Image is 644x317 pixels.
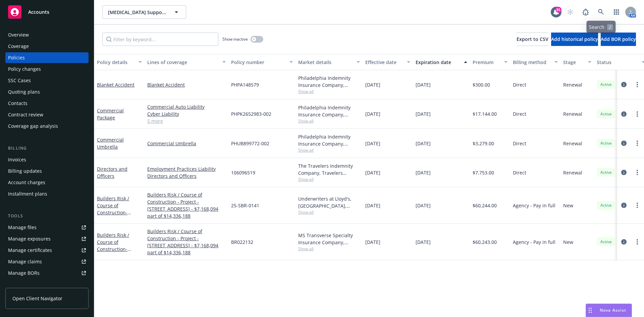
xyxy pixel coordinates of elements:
span: Show all [298,147,360,153]
div: Billing method [513,59,550,66]
div: Underwriters at Lloyd's, [GEOGRAPHIC_DATA], [PERSON_NAME] of [GEOGRAPHIC_DATA], RT Specialty Insu... [298,195,360,209]
div: MS Transverse Specialty Insurance Company, Transverse Insurance Company, RT Specialty Insurance S... [298,232,360,246]
a: 5 more [147,117,226,124]
div: Lines of coverage [147,59,218,66]
div: Account charges [8,177,45,188]
div: Stage [563,59,584,66]
a: Summary of insurance [5,279,89,290]
a: Switch app [610,5,623,19]
span: PHPA148579 [231,81,259,88]
a: Quoting plans [5,87,89,97]
a: Coverage gap analysis [5,121,89,131]
div: Policy details [97,59,135,66]
button: Billing method [510,54,560,70]
div: Manage BORs [8,268,40,278]
a: Search [594,5,608,19]
span: $3,279.00 [473,140,494,147]
a: circleInformation [620,139,628,147]
div: Effective date [365,59,403,66]
span: PHPK2652983-002 [231,110,271,117]
a: Overview [5,30,89,40]
div: Market details [298,59,353,66]
a: Commercial Umbrella [97,137,124,150]
a: circleInformation [620,81,628,89]
button: Market details [296,54,363,70]
div: Coverage [8,41,29,52]
a: Contract review [5,109,89,120]
a: circleInformation [620,110,628,118]
a: Employment Practices Liability [147,165,226,172]
a: Builders Risk / Course of Construction - Project - [STREET_ADDRESS] - $7,168,094 part of $14,336,188 [147,228,226,256]
div: Manage certificates [8,245,52,256]
div: Billing updates [8,166,42,176]
span: Open Client Navigator [12,295,62,302]
button: Policy details [94,54,145,70]
a: Directors and Officers [97,166,127,179]
div: The Travelers Indemnity Company, Travelers Insurance [298,162,360,176]
a: Accounts [5,3,89,21]
span: Show all [298,246,360,252]
span: Direct [513,81,526,88]
span: [DATE] [365,202,380,209]
a: Invoices [5,154,89,165]
button: Expiration date [413,54,470,70]
span: [DATE] [416,140,431,147]
span: Active [599,140,613,146]
div: Contacts [8,98,28,109]
div: Policy number [231,59,285,66]
a: Commercial Umbrella [147,140,226,147]
div: Installment plans [8,189,47,199]
a: more [633,201,641,209]
a: Manage claims [5,256,89,267]
button: Add historical policy [551,33,598,46]
div: Contract review [8,109,43,120]
span: BR022132 [231,239,253,246]
span: Active [599,169,613,175]
a: Billing updates [5,166,89,176]
a: Builders Risk / Course of Construction - Project - [STREET_ADDRESS] - $7,168,094 part of $14,336,188 [147,191,226,219]
div: Policies [8,52,25,63]
span: [DATE] [365,169,380,176]
button: Add BOR policy [601,33,636,46]
div: Manage files [8,222,37,233]
span: $300.00 [473,81,490,88]
span: [DATE] [365,239,380,246]
div: Manage exposures [8,233,51,244]
span: Active [599,239,613,245]
a: Commercial Auto Liability [147,103,226,110]
a: more [633,139,641,147]
button: Policy number [228,54,296,70]
span: Accounts [28,9,49,15]
button: Stage [560,54,594,70]
button: Nova Assist [586,304,632,317]
a: Manage files [5,222,89,233]
span: Agency - Pay in full [513,202,555,209]
span: [DATE] [416,110,431,117]
a: Builders Risk / Course of Construction [97,232,141,280]
div: Status [597,59,638,66]
a: Blanket Accident [97,82,135,88]
div: Invoices [8,154,26,165]
span: Add historical policy [551,36,598,42]
span: New [563,202,573,209]
a: Commercial Package [97,107,124,121]
span: [DATE] [416,81,431,88]
span: Show inactive [222,36,248,42]
button: Export to CSV [517,33,548,46]
a: Policy changes [5,64,89,74]
a: Report a Bug [579,5,592,19]
span: PHUB899772-002 [231,140,269,147]
div: Premium [473,59,500,66]
div: Drag to move [586,304,594,317]
span: [DATE] [365,110,380,117]
span: Active [599,111,613,117]
a: circleInformation [620,201,628,209]
div: Philadelphia Indemnity Insurance Company, [GEOGRAPHIC_DATA] Insurance Companies [298,74,360,89]
div: Expiration date [416,59,460,66]
span: Renewal [563,81,582,88]
a: circleInformation [620,238,628,246]
span: Renewal [563,110,582,117]
span: [DATE] [365,140,380,147]
a: Manage BORs [5,268,89,278]
a: circleInformation [620,168,628,176]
